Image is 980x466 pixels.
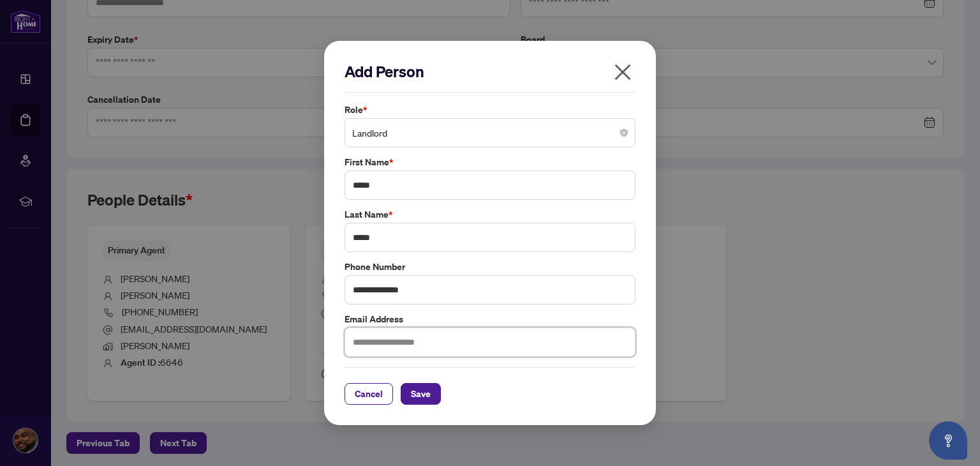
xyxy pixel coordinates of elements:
[345,383,393,405] button: Cancel
[612,62,633,82] span: close
[620,129,628,137] span: close-circle
[352,121,628,145] span: Landlord
[411,384,431,404] span: Save
[345,103,635,117] label: Role
[345,155,635,169] label: First Name
[345,260,635,274] label: Phone Number
[355,384,383,404] span: Cancel
[345,61,635,82] h2: Add Person
[345,207,635,222] label: Last Name
[345,312,635,326] label: Email Address
[401,383,441,405] button: Save
[929,421,967,460] button: Open asap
